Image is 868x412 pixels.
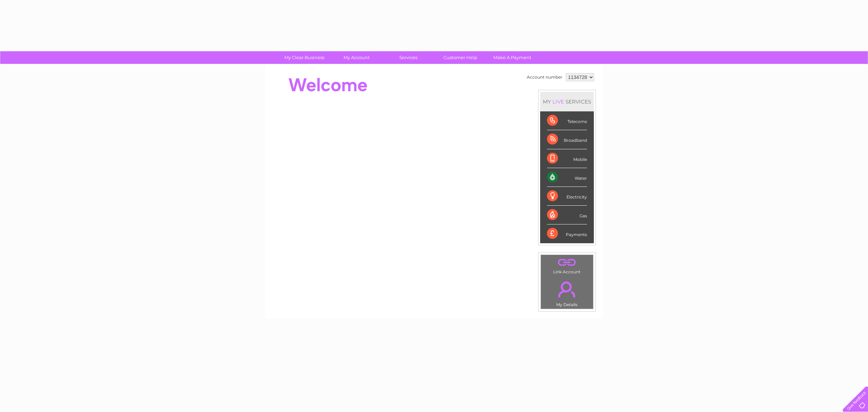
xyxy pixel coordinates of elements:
div: Water [547,168,587,187]
div: MY SERVICES [540,92,594,111]
td: Account number [525,71,564,83]
a: . [543,257,591,269]
a: . [543,277,591,301]
a: Services [380,51,437,64]
a: Make A Payment [484,51,540,64]
a: My Clear Business [276,51,333,64]
td: My Details [540,276,593,309]
div: LIVE [551,98,565,105]
td: Link Account [540,255,593,276]
div: Mobile [547,149,587,168]
div: Gas [547,206,587,224]
div: Electricity [547,187,587,206]
div: Broadband [547,130,587,149]
a: My Account [328,51,385,64]
a: Customer Help [432,51,489,64]
div: Telecoms [547,111,587,130]
div: Payments [547,224,587,243]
